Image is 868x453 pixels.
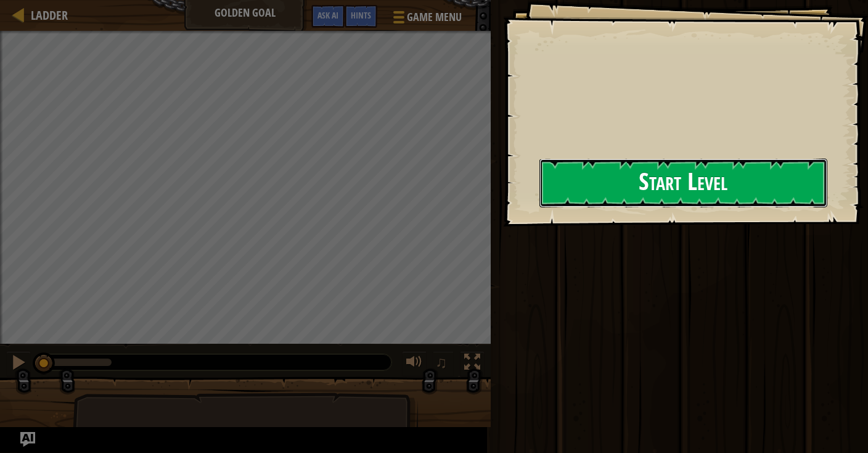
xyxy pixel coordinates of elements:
[460,351,485,376] button: Toggle fullscreen
[402,351,427,376] button: Adjust volume
[407,9,462,25] span: Game Menu
[6,351,31,376] button: Ctrl + P: Pause
[433,351,454,376] button: ♫
[317,9,338,21] span: Ask AI
[539,159,827,207] button: Start Level
[25,7,68,23] a: Ladder
[435,353,448,372] span: ♫
[20,432,35,447] button: Ask AI
[31,7,68,23] span: Ladder
[311,5,345,28] button: Ask AI
[383,5,469,34] button: Game Menu
[351,9,371,21] span: Hints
